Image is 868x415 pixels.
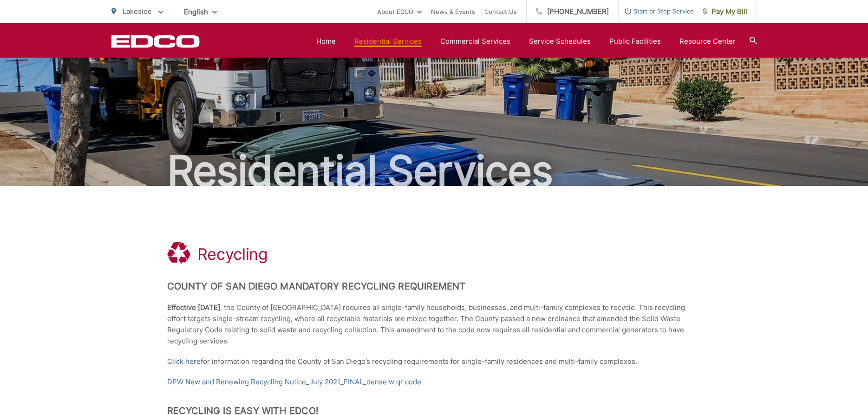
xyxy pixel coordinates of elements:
strong: Effective [DATE] [167,303,220,312]
a: Public Facilities [609,36,661,47]
h2: County of San Diego Mandatory Recycling Requirement [167,281,701,292]
a: Service Schedules [529,36,591,47]
h1: Recycling [197,245,268,263]
span: Lakeside [123,7,152,16]
a: News & Events [431,6,475,17]
span: Pay My Bill [703,6,747,17]
p: for information regarding the County of San Diego’s recycling requirements for single-family resi... [167,356,701,367]
a: Residential Services [354,36,422,47]
a: About EDCO [377,6,422,17]
a: Click here [167,356,201,367]
a: Commercial Services [440,36,510,47]
a: Resource Center [679,36,736,47]
p: , the County of [GEOGRAPHIC_DATA] requires all single-family households, businesses, and multi-fa... [167,302,701,347]
span: English [177,4,224,20]
a: EDCD logo. Return to the homepage. [111,35,200,48]
a: Home [316,36,336,47]
a: Contact Us [484,6,517,17]
h2: Residential Services [111,148,757,194]
a: DPW New and Renewing Recycling Notice_July 2021_FINAL_dense w qr code [167,376,421,388]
